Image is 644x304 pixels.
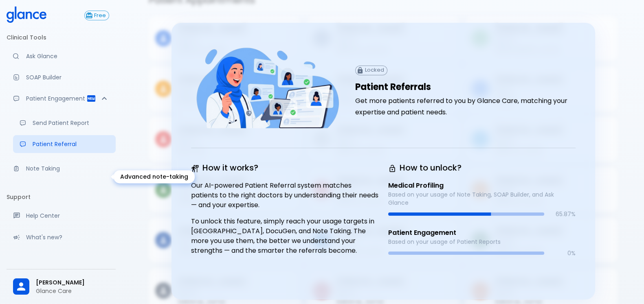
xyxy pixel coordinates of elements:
span: Locked [362,67,387,73]
button: Free [84,11,109,20]
p: Our AI-powered Patient Referral system matches patients to the right doctors by understanding the... [191,181,378,210]
div: [PERSON_NAME]Glance Care [7,273,116,301]
a: Receive patient referrals [13,135,116,153]
h6: How to unlock? [388,161,576,174]
p: Patient Engagement [388,228,576,238]
a: Click to view or change your subscription [84,11,116,20]
p: Send Patient Report [33,119,109,127]
h1: Patient Referrals [355,82,576,92]
p: What's new? [26,233,109,241]
h6: How it works? [191,161,378,174]
p: Based on your usage of Note Taking, SOAP Builder, and Ask Glance [388,190,576,207]
p: Patient Engagement [26,94,86,103]
a: Send a patient summary [13,114,116,132]
div: Recent updates and feature releases [7,228,116,246]
p: To unlock this feature, simply reach your usage targets in [GEOGRAPHIC_DATA], DocuGen, and Note T... [191,217,378,256]
div: Patient Reports & Referrals [7,90,116,107]
img: doctor-pt-referral-C5hiRdcq.png [191,42,345,135]
p: Medical Profiling [388,181,576,190]
p: Ask Glance [26,52,109,60]
a: Moramiz: Find ICD10AM codes instantly [7,47,116,65]
p: Note Taking [26,164,109,173]
p: Glance Care [36,287,109,295]
p: Based on your usage of Patient Reports [388,238,576,246]
li: Support [7,187,116,207]
a: Get help from our support team [7,207,116,225]
p: SOAP Builder [26,73,109,81]
p: 65.87 % [544,210,576,218]
a: Advanced note-taking [7,160,116,177]
li: Clinical Tools [7,28,116,47]
span: [PERSON_NAME] [36,278,109,287]
span: Free [91,13,109,19]
p: Help Center [26,212,109,220]
a: Docugen: Compose a clinical documentation in seconds [7,68,116,86]
h6: [PERSON_NAME] [178,23,294,36]
h6: Get more patients referred to you by Glance Care, matching your expertise and patient needs. [355,95,576,118]
p: Patient Referral [33,140,109,148]
p: 0 % [544,249,576,257]
div: Advanced note-taking [114,170,195,183]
